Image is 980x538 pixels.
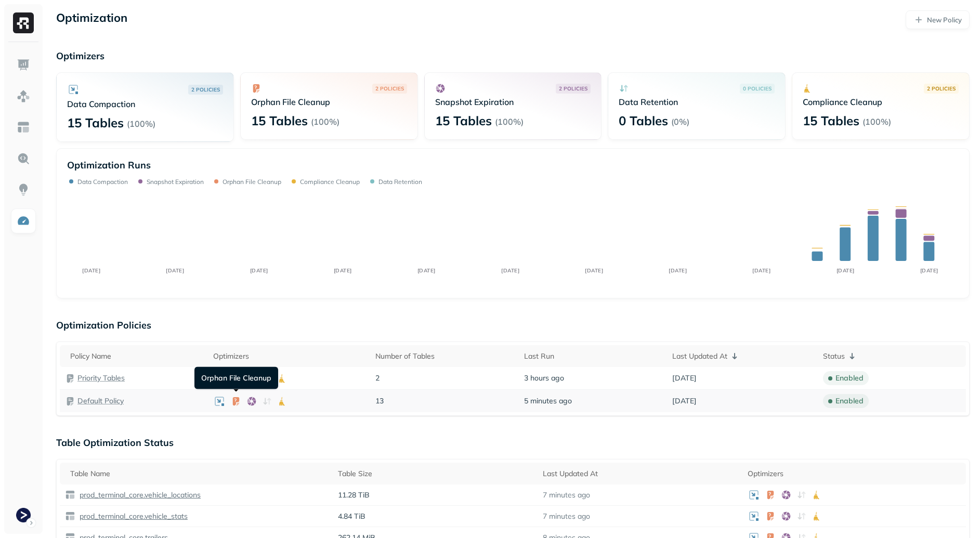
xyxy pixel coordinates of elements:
[65,490,75,500] img: table
[338,469,532,479] div: Table Size
[56,50,970,62] p: Optimizers
[752,267,770,274] tspan: [DATE]
[672,396,697,406] span: [DATE]
[311,116,339,127] p: ( 100% )
[435,97,591,107] p: Snapshot Expiration
[619,112,668,129] p: 0 Tables
[501,267,519,274] tspan: [DATE]
[619,97,775,107] p: Data Retention
[17,214,30,228] img: Optimization
[417,267,436,274] tspan: [DATE]
[906,10,970,29] a: New Policy
[803,112,859,129] p: 15 Tables
[927,85,956,93] p: 2 POLICIES
[77,396,124,406] a: Default Policy
[194,367,278,389] div: Orphan File Cleanup
[17,121,30,134] img: Asset Explorer
[82,267,100,274] tspan: [DATE]
[671,116,689,127] p: ( 0% )
[70,351,203,361] div: Policy Name
[338,490,532,500] p: 11.28 TiB
[334,267,352,274] tspan: [DATE]
[65,511,75,521] img: table
[375,85,404,93] p: 2 POLICIES
[543,469,737,479] div: Last Updated At
[495,116,524,127] p: ( 100% )
[17,183,30,196] img: Insights
[585,267,603,274] tspan: [DATE]
[543,490,590,500] p: 7 minutes ago
[338,511,532,521] p: 4.84 TiB
[250,267,268,274] tspan: [DATE]
[375,351,513,361] div: Number of Tables
[75,511,188,521] a: prod_terminal_core.vehicle_stats
[17,89,30,103] img: Assets
[837,267,855,274] tspan: [DATE]
[543,511,590,521] p: 7 minutes ago
[559,85,587,93] p: 2 POLICIES
[251,112,308,129] p: 15 Tables
[56,10,127,29] p: Optimization
[191,86,220,94] p: 2 POLICIES
[835,373,864,383] p: enabled
[743,85,772,93] p: 0 POLICIES
[77,373,125,383] a: Priority Tables
[127,119,155,129] p: ( 100% )
[67,99,223,109] p: Data Compaction
[524,351,662,361] div: Last Run
[803,97,959,107] p: Compliance Cleanup
[669,267,687,274] tspan: [DATE]
[56,319,970,331] p: Optimization Policies
[524,396,572,406] span: 5 minutes ago
[375,396,513,406] p: 13
[835,396,864,406] p: enabled
[17,58,30,72] img: Dashboard
[823,350,961,362] div: Status
[223,178,281,186] p: Orphan File Cleanup
[748,469,961,479] div: Optimizers
[70,469,328,479] div: Table Name
[67,159,151,171] p: Optimization Runs
[375,373,513,383] p: 2
[77,511,188,521] p: prod_terminal_core.vehicle_stats
[166,267,184,274] tspan: [DATE]
[17,152,30,165] img: Query Explorer
[56,437,970,449] p: Table Optimization Status
[672,350,812,362] div: Last Updated At
[435,112,492,129] p: 15 Tables
[300,178,360,186] p: Compliance Cleanup
[77,178,128,186] p: Data Compaction
[147,178,204,186] p: Snapshot Expiration
[67,114,124,131] p: 15 Tables
[16,508,31,522] img: Terminal
[13,12,34,33] img: Ryft
[213,351,365,361] div: Optimizers
[75,490,201,500] a: prod_terminal_core.vehicle_locations
[863,116,891,127] p: ( 100% )
[672,373,697,383] span: [DATE]
[378,178,422,186] p: Data Retention
[524,373,564,383] span: 3 hours ago
[251,97,407,107] p: Orphan File Cleanup
[927,15,962,25] p: New Policy
[920,267,938,274] tspan: [DATE]
[77,490,201,500] p: prod_terminal_core.vehicle_locations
